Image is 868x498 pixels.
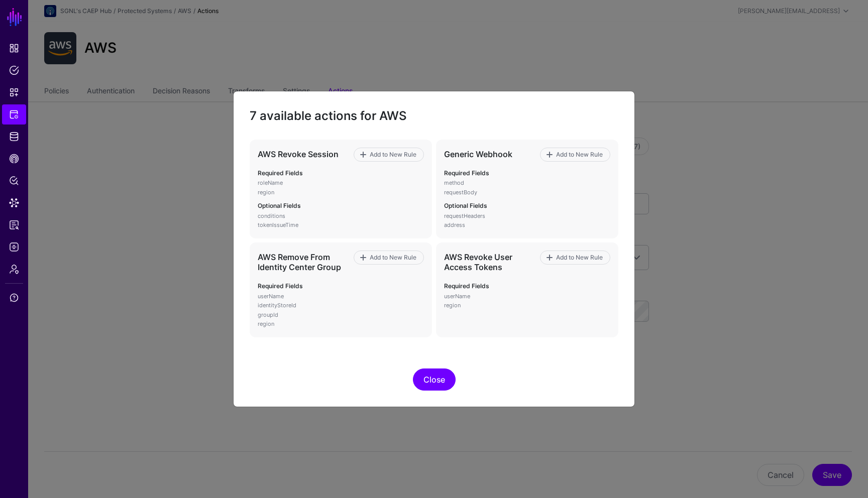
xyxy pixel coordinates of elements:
[444,212,610,220] p: requestHeaders
[258,283,424,290] h6: Required Fields
[444,188,610,197] p: requestBody
[555,150,604,159] span: Add to New Rule
[540,251,610,265] a: Add to New Rule
[444,252,540,273] h4: AWS Revoke User Access Tokens
[258,212,424,220] p: conditions
[369,150,418,159] span: Add to New Rule
[258,252,354,273] h4: AWS Remove From Identity Center Group
[444,179,610,187] p: method
[258,188,424,197] p: region
[258,311,424,319] p: groupId
[444,170,610,177] h6: Required Fields
[258,292,424,301] p: userName
[258,179,424,187] p: roleName
[369,253,418,262] span: Add to New Rule
[444,283,610,290] h6: Required Fields
[555,253,604,262] span: Add to New Rule
[444,301,610,310] p: region
[258,170,424,177] h6: Required Fields
[258,320,424,328] p: region
[354,251,424,265] a: Add to New Rule
[258,301,424,310] p: identityStoreId
[258,202,424,209] h6: Optional Fields
[444,292,610,301] p: userName
[258,149,354,160] h4: AWS Revoke Session
[354,148,424,162] a: Add to New Rule
[250,107,618,125] h2: 7 available actions for AWS
[258,221,424,229] p: tokenIssueTime
[444,221,610,229] p: address
[444,149,540,160] h4: Generic Webhook
[444,202,610,209] h6: Optional Fields
[540,148,610,162] a: Add to New Rule
[413,368,456,391] button: Close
